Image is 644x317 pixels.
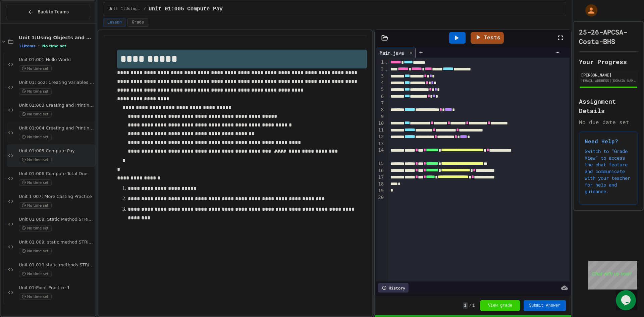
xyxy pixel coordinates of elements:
[469,303,472,308] span: /
[19,271,52,277] span: No time set
[376,141,385,147] div: 13
[19,111,52,117] span: No time set
[38,8,69,15] span: Back to Teams
[588,261,637,289] iframe: chat widget
[19,240,94,245] span: Unit 01 009: static method STRING Los hombres no lloran
[19,248,52,254] span: No time set
[378,283,409,293] div: History
[19,171,94,177] span: Unit 01:006 Compute Total Due
[585,137,632,145] h3: Need Help?
[103,18,126,27] button: Lesson
[376,147,385,160] div: 14
[19,202,52,209] span: No time set
[376,127,385,134] div: 11
[42,44,66,48] span: No time set
[376,49,407,56] div: Main.java
[480,300,520,311] button: View grade
[616,290,637,310] iframe: chat widget
[19,262,94,268] span: Unit 01 010 static methods STRING BANNERS
[376,160,385,167] div: 15
[581,78,636,83] div: [EMAIL_ADDRESS][DOMAIN_NAME]
[109,6,141,12] span: Unit 1:Using Objects and Methods
[149,5,223,13] span: Unit 01:005 Compute Pay
[19,65,52,72] span: No time set
[19,148,94,154] span: Unit 01:005 Compute Pay
[376,48,416,58] div: Main.java
[19,134,52,140] span: No time set
[578,3,599,18] div: My Account
[376,80,385,86] div: 4
[385,59,388,65] span: Fold line
[472,303,475,308] span: 1
[376,86,385,93] div: 5
[385,66,388,72] span: Fold line
[376,167,385,174] div: 16
[19,57,94,63] span: Unit 01:001 Hello World
[581,72,636,78] div: [PERSON_NAME]
[524,300,566,311] button: Submit Answer
[19,225,52,231] span: No time set
[579,97,638,115] h2: Assignment Details
[19,44,36,48] span: 11 items
[376,59,385,66] div: 1
[19,179,52,186] span: No time set
[376,113,385,120] div: 9
[376,107,385,113] div: 8
[376,181,385,188] div: 18
[376,120,385,127] div: 10
[127,18,148,27] button: Grade
[376,100,385,107] div: 7
[19,35,94,41] span: Unit 1:Using Objects and Methods
[585,148,632,195] p: Switch to "Grade View" to access the chat feature and communicate with your teacher for help and ...
[19,294,52,300] span: No time set
[19,157,52,163] span: No time set
[38,43,40,49] span: •
[376,93,385,100] div: 6
[376,73,385,80] div: 3
[19,125,94,131] span: Unit 01:004 Creating and Printing Variables 5
[19,103,94,108] span: Unit 01:003 Creating and Printing Variables 3
[6,5,90,19] button: Back to Teams
[471,32,504,44] a: Tests
[19,217,94,222] span: Unit 01 008: Static Method STRING Ex 1.12 Fight Song
[529,303,560,308] span: Submit Answer
[579,57,638,66] h2: Your Progress
[376,188,385,194] div: 19
[376,66,385,72] div: 2
[144,6,146,12] span: /
[376,194,385,201] div: 20
[463,302,468,309] span: 1
[579,27,638,46] h1: 25-26-APCSA-Costa-BHS
[19,285,94,291] span: Unit 01:Point Practice 1
[376,134,385,140] div: 12
[376,174,385,181] div: 17
[19,88,52,95] span: No time set
[19,80,94,86] span: Unit 01: oo2: Creating Variables and Printing
[19,194,94,200] span: Unit 1 007: More Casting Practice
[579,118,638,126] div: No due date set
